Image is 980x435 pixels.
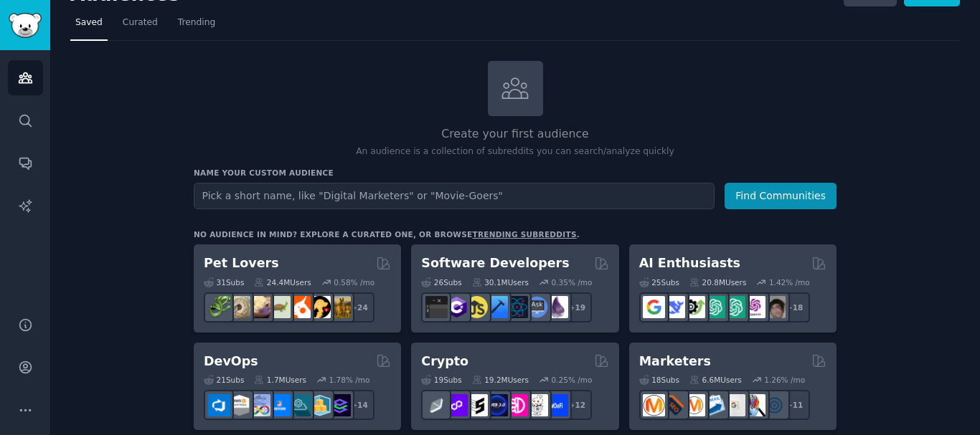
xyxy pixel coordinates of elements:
div: 30.1M Users [472,277,529,287]
div: + 11 [780,390,810,420]
div: 21 Sub s [204,375,244,385]
img: ethstaker [466,394,488,416]
div: 0.58 % /mo [334,277,374,287]
div: 1.42 % /mo [769,277,810,287]
img: DeepSeek [663,296,685,318]
img: PlatformEngineers [329,394,351,416]
img: bigseo [663,394,685,416]
img: reactnative [506,296,528,318]
img: AskMarketing [683,394,705,416]
img: AItoolsCatalog [683,296,705,318]
div: 31 Sub s [204,277,244,287]
img: googleads [723,394,745,416]
a: Saved [70,11,108,41]
h2: Software Developers [421,254,569,272]
h2: DevOps [204,353,258,371]
img: platformengineering [288,394,311,416]
div: + 24 [344,292,374,322]
img: DevOpsLinks [268,394,291,416]
div: 24.4M Users [254,277,311,287]
div: 25 Sub s [639,277,679,287]
img: GummySearch logo [9,13,42,38]
img: Emailmarketing [703,394,725,416]
img: web3 [486,394,508,416]
a: Curated [118,11,163,41]
p: An audience is a collection of subreddits you can search/analyze quickly [194,145,837,158]
div: + 18 [780,292,810,322]
h2: AI Enthusiasts [639,254,740,272]
img: ethfinance [425,394,448,416]
img: aws_cdk [308,394,331,416]
h2: Create your first audience [194,125,837,143]
img: elixir [546,296,568,318]
img: chatgpt_promptDesign [703,296,725,318]
img: csharp [446,296,468,318]
a: trending subreddits [472,230,576,239]
div: 1.7M Users [254,375,306,385]
img: software [425,296,448,318]
div: + 14 [344,390,374,420]
span: Trending [178,16,215,29]
a: Trending [173,11,220,41]
img: MarketingResearch [743,394,765,416]
img: CryptoNews [526,394,548,416]
h2: Marketers [639,353,711,371]
img: defiblockchain [506,394,528,416]
img: AWS_Certified_Experts [228,394,250,416]
img: herpetology [208,296,230,318]
div: + 19 [562,292,592,322]
img: cockatiel [288,296,311,318]
div: 0.25 % /mo [552,375,593,385]
div: 1.26 % /mo [764,375,805,385]
img: OpenAIDev [743,296,765,318]
img: PetAdvice [308,296,331,318]
div: 0.35 % /mo [552,277,593,287]
div: 1.78 % /mo [329,375,370,385]
img: learnjavascript [466,296,488,318]
img: turtle [268,296,291,318]
img: defi_ [546,394,568,416]
input: Pick a short name, like "Digital Marketers" or "Movie-Goers" [194,183,715,209]
span: Curated [123,16,158,29]
div: 18 Sub s [639,375,679,385]
img: chatgpt_prompts_ [723,296,745,318]
div: 19.2M Users [472,375,529,385]
img: ArtificalIntelligence [763,296,786,318]
img: dogbreed [329,296,351,318]
div: No audience in mind? Explore a curated one, or browse . [194,229,580,239]
img: Docker_DevOps [248,394,270,416]
img: iOSProgramming [486,296,508,318]
div: 26 Sub s [421,277,461,287]
div: 6.6M Users [689,375,742,385]
img: 0xPolygon [446,394,468,416]
img: OnlineMarketing [763,394,786,416]
div: 20.8M Users [689,277,746,287]
img: azuredevops [208,394,230,416]
button: Find Communities [725,183,837,209]
img: ballpython [228,296,250,318]
img: content_marketing [643,394,665,416]
h3: Name your custom audience [194,168,837,178]
img: leopardgeckos [248,296,270,318]
img: AskComputerScience [526,296,548,318]
h2: Pet Lovers [204,254,279,272]
div: 19 Sub s [421,375,461,385]
span: Saved [75,16,103,29]
img: GoogleGeminiAI [643,296,665,318]
div: + 12 [562,390,592,420]
h2: Crypto [421,353,468,371]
